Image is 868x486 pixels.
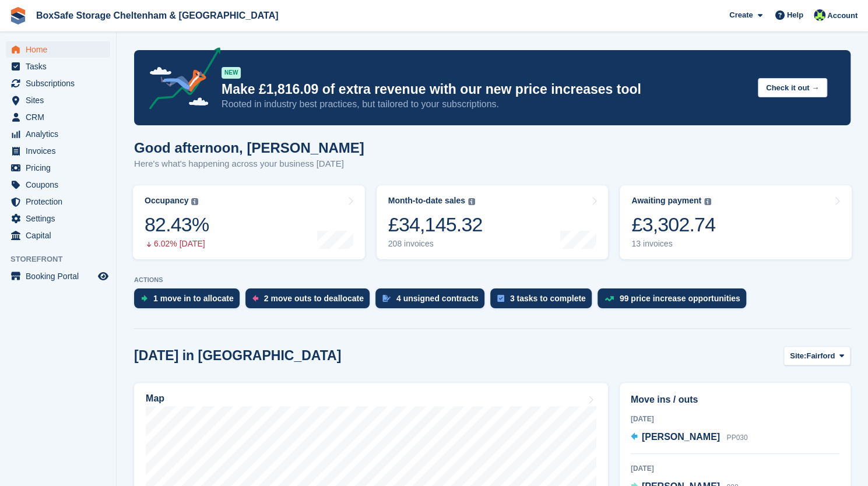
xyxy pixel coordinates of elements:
p: ACTIONS [134,276,851,284]
a: 2 move outs to deallocate [245,288,375,314]
a: menu [6,268,110,284]
span: Booking Portal [26,268,96,284]
a: [PERSON_NAME] PP030 [631,430,748,445]
a: menu [6,193,110,210]
span: Home [26,41,96,58]
a: 3 tasks to complete [490,288,598,314]
div: 99 price increase opportunities [620,294,740,303]
a: menu [6,177,110,193]
img: icon-info-grey-7440780725fd019a000dd9b08b2336e03edf1995a4989e88bcd33f0948082b44.svg [468,198,475,205]
span: Help [787,9,803,21]
img: contract_signature_icon-13c848040528278c33f63329250d36e43548de30e8caae1d1a13099fd9432cc5.svg [382,295,391,302]
a: Awaiting payment £3,302.74 13 invoices [620,185,852,259]
span: Subscriptions [26,75,96,91]
h1: Good afternoon, [PERSON_NAME] [134,140,364,156]
div: [DATE] [631,463,839,474]
span: Coupons [26,177,96,193]
a: 4 unsigned contracts [375,288,490,314]
div: Awaiting payment [631,196,701,206]
a: menu [6,92,110,108]
img: stora-icon-8386f47178a22dfd0bd8f6a31ec36ba5ce8667c1dd55bd0f319d3a0aa187defe.svg [9,7,27,24]
div: 13 invoices [631,239,715,249]
img: move_ins_to_allocate_icon-fdf77a2bb77ea45bf5b3d319d69a93e2d87916cf1d5bf7949dd705db3b84f3ca.svg [141,295,147,302]
span: Account [827,10,858,22]
a: 1 move in to allocate [134,288,245,314]
a: menu [6,109,110,125]
button: Site: Fairford [783,346,851,365]
img: price_increase_opportunities-93ffe204e8149a01c8c9dc8f82e8f89637d9d84a8eef4429ea346261dce0b2c0.svg [605,296,614,301]
p: Here's what's happening across your business [DATE] [134,157,364,171]
span: Protection [26,193,96,210]
a: menu [6,126,110,142]
div: 208 invoices [388,239,483,249]
span: Capital [26,227,96,244]
div: £34,145.32 [388,213,483,237]
div: Occupancy [145,196,188,206]
span: Fairford [806,350,835,362]
a: menu [6,75,110,91]
button: Check it out → [758,78,827,97]
span: Analytics [26,126,96,142]
img: move_outs_to_deallocate_icon-f764333ba52eb49d3ac5e1228854f67142a1ed5810a6f6cc68b1a99e826820c5.svg [252,295,258,302]
a: menu [6,160,110,176]
div: [DATE] [631,414,839,424]
span: Pricing [26,160,96,176]
div: £3,302.74 [631,213,715,237]
img: price-adjustments-announcement-icon-8257ccfd72463d97f412b2fc003d46551f7dbcb40ab6d574587a9cd5c0d94... [139,47,221,114]
a: menu [6,58,110,75]
a: Month-to-date sales £34,145.32 208 invoices [377,185,609,259]
div: Month-to-date sales [388,196,465,206]
div: 4 unsigned contracts [396,294,479,303]
div: 2 move outs to deallocate [264,294,364,303]
a: menu [6,210,110,227]
a: menu [6,143,110,159]
span: PP030 [726,434,747,442]
p: Make £1,816.09 of extra revenue with our new price increases tool [222,81,748,98]
span: Storefront [10,253,116,265]
div: 6.02% [DATE] [145,239,209,249]
a: Preview store [96,269,110,283]
span: Settings [26,210,96,227]
span: CRM [26,109,96,125]
span: Sites [26,92,96,108]
a: BoxSafe Storage Cheltenham & [GEOGRAPHIC_DATA] [31,6,283,25]
span: Invoices [26,143,96,159]
span: [PERSON_NAME] [642,432,720,442]
div: NEW [222,67,241,79]
p: Rooted in industry best practices, but tailored to your subscriptions. [222,98,748,111]
a: Occupancy 82.43% 6.02% [DATE] [133,185,365,259]
div: 1 move in to allocate [153,294,234,303]
a: menu [6,41,110,58]
img: icon-info-grey-7440780725fd019a000dd9b08b2336e03edf1995a4989e88bcd33f0948082b44.svg [704,198,711,205]
h2: Map [146,393,164,404]
span: Tasks [26,58,96,75]
img: task-75834270c22a3079a89374b754ae025e5fb1db73e45f91037f5363f120a921f8.svg [497,295,504,302]
a: menu [6,227,110,244]
img: icon-info-grey-7440780725fd019a000dd9b08b2336e03edf1995a4989e88bcd33f0948082b44.svg [191,198,198,205]
span: Site: [790,350,806,362]
div: 3 tasks to complete [510,294,586,303]
div: 82.43% [145,213,209,237]
h2: [DATE] in [GEOGRAPHIC_DATA] [134,348,341,364]
h2: Move ins / outs [631,393,839,407]
a: 99 price increase opportunities [598,288,752,314]
span: Create [729,9,753,21]
img: Charlie Hammond [814,9,825,21]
